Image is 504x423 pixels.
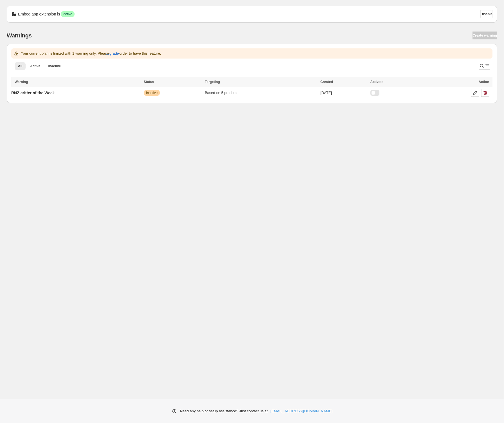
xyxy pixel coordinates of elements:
[320,90,367,96] div: [DATE]
[146,91,157,95] span: Inactive
[320,80,333,84] span: Created
[205,80,220,84] span: Targeting
[105,49,119,58] button: upgrade
[105,51,119,56] span: upgrade
[480,10,492,18] button: Disable
[18,64,22,68] span: All
[30,64,40,68] span: Active
[370,80,384,84] span: Activate
[48,64,61,68] span: Inactive
[479,62,490,70] button: Search and filter results
[480,12,492,16] span: Disable
[205,90,317,96] div: Based on 5 products
[479,80,489,84] span: Action
[11,88,55,97] a: RNZ critter of the Week
[63,12,72,16] span: active
[7,32,32,39] h2: Warnings
[11,90,55,96] p: RNZ critter of the Week
[15,80,28,84] span: Warning
[18,11,60,17] p: Embed app extension is
[21,51,161,56] p: Your current plan is limited with 1 warning only. Please in order to have this feature.
[271,408,332,414] a: [EMAIL_ADDRESS][DOMAIN_NAME]
[144,80,154,84] span: Status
